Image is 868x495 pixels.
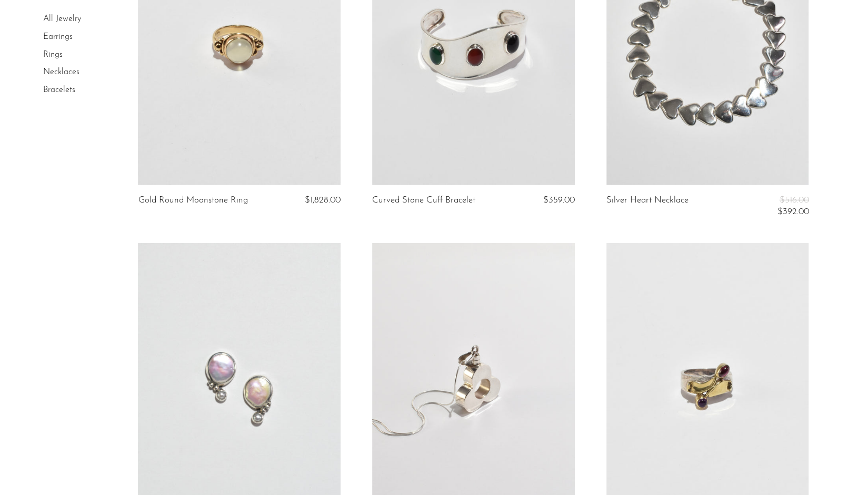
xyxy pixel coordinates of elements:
a: Earrings [43,33,73,41]
span: $359.00 [543,196,575,205]
a: Gold Round Moonstone Ring [138,196,247,205]
a: Bracelets [43,85,75,94]
a: Necklaces [43,68,79,76]
span: $516.00 [779,196,809,205]
a: Rings [43,50,63,58]
span: $392.00 [777,207,809,216]
a: Curved Stone Cuff Bracelet [372,196,475,205]
a: All Jewelry [43,15,81,23]
span: $1,828.00 [305,196,341,205]
a: Silver Heart Necklace [606,196,689,217]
